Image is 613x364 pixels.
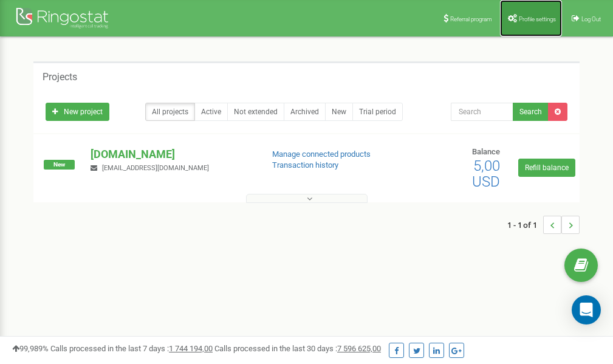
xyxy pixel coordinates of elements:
[169,344,213,353] u: 1 744 194,00
[44,160,75,170] span: New
[472,147,500,156] span: Balance
[194,103,228,121] a: Active
[214,344,381,353] span: Calls processed in the last 30 days :
[91,146,252,162] p: [DOMAIN_NAME]
[43,72,77,83] h5: Projects
[272,160,338,170] a: Transaction history
[513,103,549,121] button: Search
[284,103,326,121] a: Archived
[12,344,49,353] span: 99,989%
[325,103,353,121] a: New
[227,103,284,121] a: Not extended
[46,103,109,121] a: New project
[581,16,601,22] span: Log Out
[572,295,601,325] div: Open Intercom Messenger
[272,149,371,159] a: Manage connected products
[507,204,580,246] nav: ...
[507,216,543,234] span: 1 - 1 of 1
[450,16,492,22] span: Referral program
[472,157,500,190] span: 5,00 USD
[337,344,381,353] u: 7 596 625,00
[102,164,209,172] span: [EMAIL_ADDRESS][DOMAIN_NAME]
[519,16,556,22] span: Profile settings
[451,103,513,121] input: Search
[352,103,403,121] a: Trial period
[518,159,575,177] a: Refill balance
[145,103,195,121] a: All projects
[50,344,213,353] span: Calls processed in the last 7 days :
